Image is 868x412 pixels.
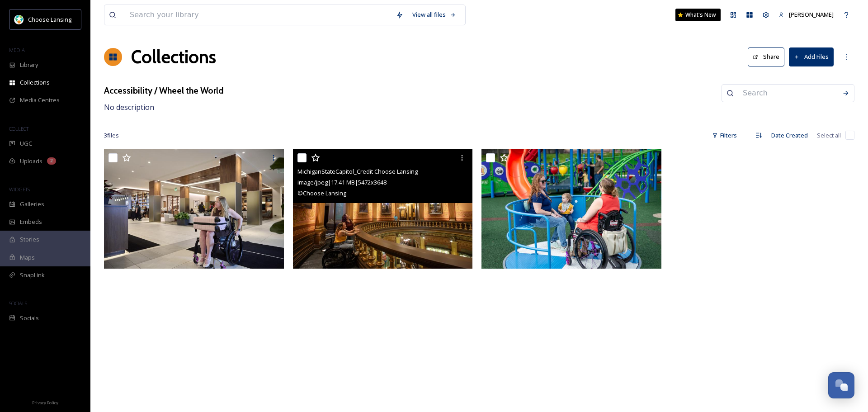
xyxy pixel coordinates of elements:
a: Collections [131,43,216,71]
span: © Choose Lansing [297,189,346,197]
img: AC Hotel_credit Andrew Schmidt-098.jpg [104,149,284,269]
a: View all files [408,6,461,24]
button: Open Chat [828,372,854,398]
span: SOCIALS [9,300,27,307]
img: MichiganStateCapitol_Credit Choose Lansing [293,149,473,269]
span: Stories [20,235,39,244]
img: Play Michigan Playground Credit Choose Lansing [481,149,661,269]
span: Socials [20,314,39,322]
span: Collections [20,78,50,87]
span: image/jpeg | 17.41 MB | 5472 x 3648 [297,178,387,186]
span: Select all [817,131,841,140]
span: [PERSON_NAME] [789,10,834,19]
span: Uploads [20,157,42,166]
button: Share [748,47,784,66]
span: Galleries [20,200,44,208]
input: Search your library [125,5,392,25]
span: Choose Lansing [28,15,71,24]
span: Privacy Policy [32,400,58,406]
a: [PERSON_NAME] [774,6,838,24]
span: 3 file s [104,131,119,140]
span: Library [20,61,38,69]
h3: Accessibility / Wheel the World [104,84,224,97]
span: MEDIA [9,47,25,53]
span: Maps [20,253,35,262]
span: Embeds [20,218,42,226]
a: What's New [675,9,721,21]
button: Add Files [789,47,834,66]
div: 2 [47,157,56,165]
span: SnapLink [20,271,45,279]
a: Privacy Policy [32,397,58,407]
span: Media Centres [20,96,60,104]
span: UGC [20,139,32,148]
span: MichiganStateCapitol_Credit Choose Lansing [297,167,418,175]
span: No description [104,102,154,112]
span: WIDGETS [9,186,30,193]
img: logo.jpeg [14,15,24,24]
input: Search [738,83,838,103]
span: COLLECT [9,125,28,132]
div: Filters [708,127,741,144]
div: Date Created [767,127,812,144]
